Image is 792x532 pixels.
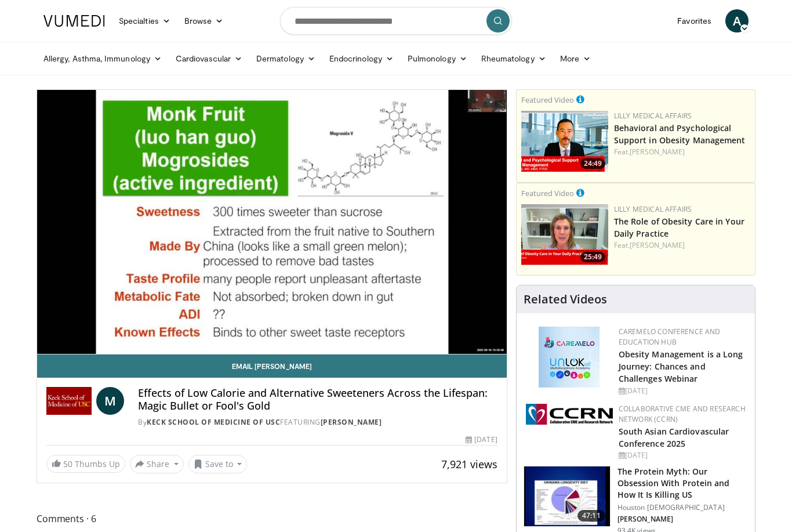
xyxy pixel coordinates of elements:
[526,404,613,425] img: a04ee3ba-8487-4636-b0fb-5e8d268f3737.png.150x105_q85_autocrop_double_scale_upscale_version-0.2.png
[96,387,124,415] a: M
[37,354,507,378] a: Email [PERSON_NAME]
[177,9,231,32] a: Browse
[521,111,608,172] a: 24:49
[580,158,605,169] span: 24:49
[577,510,605,522] span: 47:11
[521,111,608,172] img: ba3304f6-7838-4e41-9c0f-2e31ebde6754.png.150x105_q85_crop-smart_upscale.png
[580,252,605,262] span: 25:49
[553,47,598,70] a: More
[249,47,322,70] a: Dermatology
[619,404,746,424] a: Collaborative CME and Research Network (CCRN)
[466,435,497,445] div: [DATE]
[37,90,507,354] video-js: Video Player
[619,426,729,449] a: South Asian Cardiovascular Conference 2025
[401,47,474,70] a: Pulmonology
[474,47,553,70] a: Rheumatology
[619,450,746,461] div: [DATE]
[46,455,125,473] a: 50 Thumbs Up
[614,204,692,214] a: Lilly Medical Affairs
[46,387,92,415] img: Keck School of Medicine of USC
[539,327,600,388] img: 45df64a9-a6de-482c-8a90-ada250f7980c.png.150x105_q85_autocrop_double_scale_upscale_version-0.2.jpg
[521,204,608,265] a: 25:49
[138,417,497,428] div: By FEATURING
[521,204,608,265] img: e1208b6b-349f-4914-9dd7-f97803bdbf1d.png.150x105_q85_crop-smart_upscale.png
[37,511,507,526] span: Comments 6
[614,147,750,157] div: Feat.
[614,240,750,251] div: Feat.
[619,349,743,384] a: Obesity Management is a Long Journey: Chances and Challenges Webinar
[130,455,184,473] button: Share
[112,9,177,32] a: Specialties
[524,466,610,527] img: b7b8b05e-5021-418b-a89a-60a270e7cf82.150x105_q85_crop-smart_upscale.jpg
[188,455,248,473] button: Save to
[725,9,749,32] a: A
[138,387,497,412] h4: Effects of Low Calorie and Alternative Sweeteners Across the Lifespan: Magic Bullet or Fool's Gold
[614,122,746,146] a: Behavioral and Psychological Support in Obesity Management
[322,47,401,70] a: Endocrinology
[619,386,746,396] div: [DATE]
[614,216,744,239] a: The Role of Obesity Care in Your Daily Practice
[43,15,105,27] img: VuMedi Logo
[619,327,721,347] a: CaReMeLO Conference and Education Hub
[617,466,748,501] h3: The Protein Myth: Our Obsession With Protein and How It Is Killing US
[321,417,382,427] a: [PERSON_NAME]
[147,417,280,427] a: Keck School of Medicine of USC
[670,9,718,32] a: Favorites
[169,47,249,70] a: Cardiovascular
[630,147,685,157] a: [PERSON_NAME]
[63,458,72,469] span: 50
[521,95,574,105] small: Featured Video
[441,457,497,471] span: 7,921 views
[280,7,512,35] input: Search topics, interventions
[37,47,169,70] a: Allergy, Asthma, Immunology
[521,188,574,198] small: Featured Video
[617,503,748,512] p: Houston [DEMOGRAPHIC_DATA]
[614,111,692,121] a: Lilly Medical Affairs
[524,292,607,306] h4: Related Videos
[617,515,748,524] p: [PERSON_NAME]
[630,240,685,250] a: [PERSON_NAME]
